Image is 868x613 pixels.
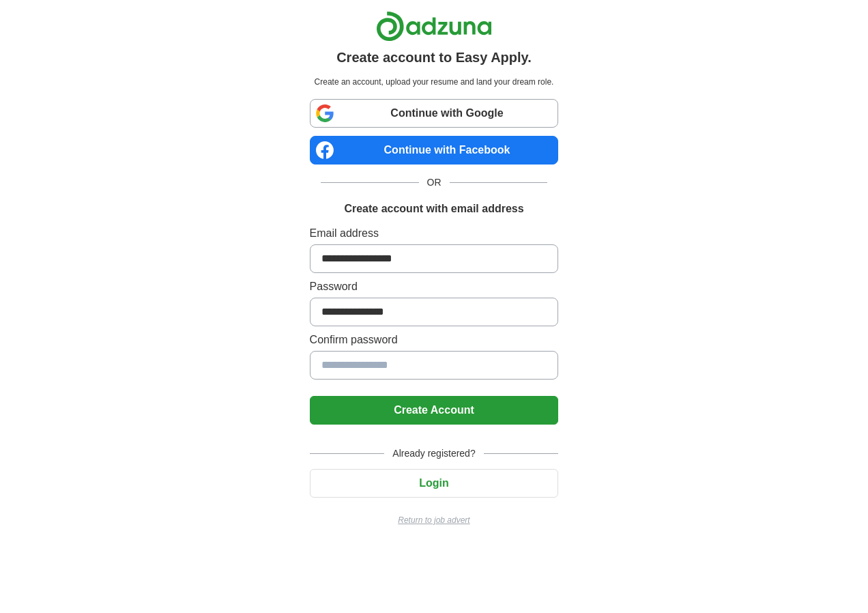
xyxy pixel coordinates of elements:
a: Login [310,477,559,489]
a: Continue with Facebook [310,136,559,165]
label: Password [310,279,559,295]
span: Already registered? [384,446,483,461]
button: Create Account [310,396,559,425]
button: Login [310,469,559,498]
h1: Create account to Easy Apply. [336,47,532,68]
span: OR [419,175,450,190]
img: Adzuna logo [376,11,492,42]
p: Create an account, upload your resume and land your dream role. [313,76,556,88]
label: Email address [310,225,559,242]
label: Confirm password [310,332,559,348]
a: Continue with Google [310,99,559,128]
h1: Create account with email address [344,201,523,217]
a: Return to job advert [310,514,559,526]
